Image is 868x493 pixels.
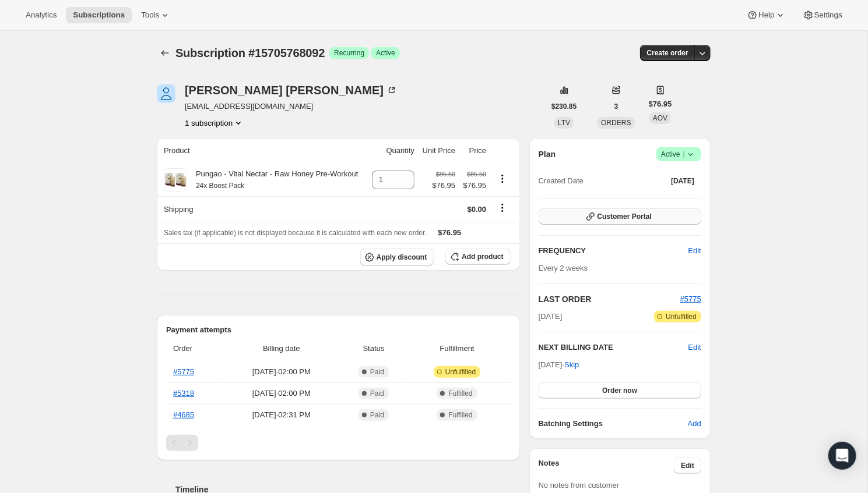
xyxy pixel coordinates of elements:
[226,366,336,378] span: [DATE] · 02:00 PM
[539,457,674,474] h3: Notes
[459,138,490,164] th: Price
[185,117,244,129] button: Product actions
[539,148,556,160] h2: Plan
[418,138,459,164] th: Unit Price
[539,264,588,272] span: Every 2 weeks
[334,48,364,58] span: Recurring
[828,442,856,470] div: Open Intercom Messenger
[66,7,132,23] button: Subscriptions
[134,7,178,23] button: Tools
[539,342,688,353] h2: NEXT BILLING DATE
[680,293,701,305] button: #5775
[539,360,579,369] span: [DATE] ·
[376,48,395,58] span: Active
[226,409,336,421] span: [DATE] · 02:31 PM
[73,10,125,20] span: Subscriptions
[196,182,244,190] small: 24x Boost Pack
[539,311,563,322] span: [DATE]
[445,367,476,377] span: Unfulfilled
[370,367,384,377] span: Paid
[344,343,404,354] span: Status
[666,312,697,321] span: Unfulfilled
[226,343,336,354] span: Billing date
[814,10,842,20] span: Settings
[370,389,384,398] span: Paid
[360,249,434,266] button: Apply discount
[166,435,511,451] nav: Pagination
[758,10,774,20] span: Help
[173,389,194,398] a: #5318
[438,228,462,237] span: $76.95
[640,45,695,61] button: Create order
[445,249,510,265] button: Add product
[796,7,849,23] button: Settings
[602,386,637,395] span: Order now
[688,245,701,257] span: Edit
[649,98,672,110] span: $76.95
[173,410,194,419] a: #4685
[432,180,455,191] span: $76.95
[187,168,358,191] div: Pungao - Vital Nectar - Raw Honey Pre-Workout
[671,176,694,186] span: [DATE]
[614,102,619,111] span: 3
[544,98,584,115] button: $230.85
[680,295,701,303] a: #5775
[157,84,175,103] span: Doris Ledwith
[683,150,685,159] span: |
[166,336,223,361] th: Order
[661,148,697,160] span: Active
[558,119,570,127] span: LTV
[539,208,701,225] button: Customer Portal
[493,172,512,185] button: Product actions
[157,45,173,61] button: Subscriptions
[607,98,625,115] button: 3
[674,457,701,474] button: Edit
[539,481,620,490] span: No notes from customer
[688,418,701,430] span: Add
[370,410,384,420] span: Paid
[462,252,503,261] span: Add product
[681,242,708,260] button: Edit
[367,138,418,164] th: Quantity
[539,293,680,305] h2: LAST ORDER
[664,173,701,189] button: [DATE]
[436,171,455,178] small: $85.50
[462,180,486,191] span: $76.95
[157,138,367,164] th: Product
[185,101,398,112] span: [EMAIL_ADDRESS][DOMAIN_NAME]
[564,359,579,371] span: Skip
[377,253,427,262] span: Apply discount
[557,356,586,374] button: Skip
[653,114,667,122] span: AOV
[175,47,325,59] span: Subscription #15705768092
[539,245,688,257] h2: FREQUENCY
[141,10,159,20] span: Tools
[467,171,486,178] small: $85.50
[448,410,472,420] span: Fulfilled
[226,388,336,399] span: [DATE] · 02:00 PM
[681,461,694,470] span: Edit
[493,201,512,214] button: Shipping actions
[173,367,194,376] a: #5775
[19,7,64,23] button: Analytics
[164,229,427,237] span: Sales tax (if applicable) is not displayed because it is calculated with each new order.
[468,205,487,214] span: $0.00
[166,324,511,336] h2: Payment attempts
[539,382,701,399] button: Order now
[601,119,631,127] span: ORDERS
[539,175,584,187] span: Created Date
[157,196,367,222] th: Shipping
[185,84,398,96] div: [PERSON_NAME] [PERSON_NAME]
[681,414,708,433] button: Add
[410,343,503,354] span: Fulfillment
[598,212,652,221] span: Customer Portal
[539,418,688,430] h6: Batching Settings
[647,48,688,58] span: Create order
[688,342,701,353] button: Edit
[740,7,793,23] button: Help
[164,168,187,191] img: product img
[26,10,57,20] span: Analytics
[551,102,577,111] span: $230.85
